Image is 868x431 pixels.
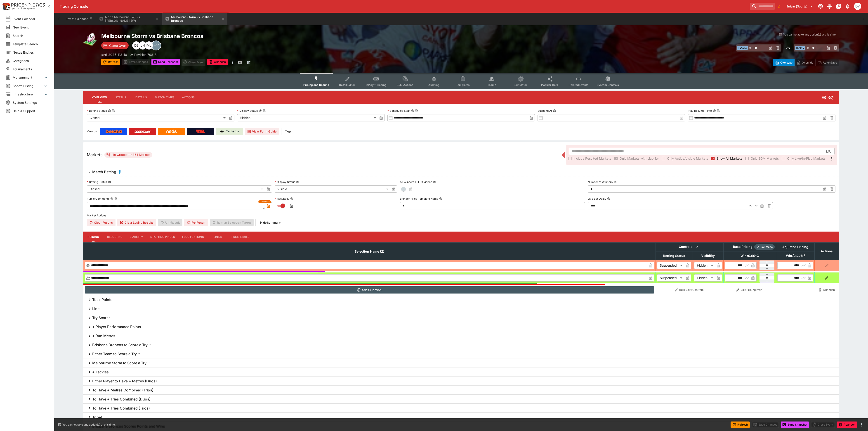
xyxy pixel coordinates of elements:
[263,109,266,112] button: Copy To Clipboard
[620,156,659,161] span: Only Markets with Liability
[220,130,224,133] img: Cerberus
[844,2,852,10] button: Notifications
[400,180,432,184] p: All Winners Full-Dividend
[139,41,147,50] div: Jiahao Hao
[158,219,182,226] span: Un-Result
[773,59,839,66] div: Start From
[184,219,208,226] span: Re-Result
[759,245,775,249] span: Roll Mode
[588,180,613,184] p: Number of Winners
[773,59,795,66] button: Overtype
[1,2,10,11] img: PriceKinetics Logo
[11,7,36,9] img: Sportsbook Management
[397,83,413,87] span: Bulk Actions
[296,180,299,184] button: Display Status
[87,109,107,113] p: Betting Status
[237,114,377,121] div: Hidden
[108,109,111,112] button: Betting StatusCopy To Clipboard
[750,3,775,10] input: search
[400,197,438,201] p: Blender Price Template Name
[794,59,815,66] button: Override
[569,83,588,87] span: Related Events
[112,109,115,112] button: Copy To Clipboard
[117,219,156,226] button: Clear Losing Results
[259,109,262,112] button: Display StatusCopy To Clipboard
[835,2,843,10] button: Documentation
[145,41,153,50] div: Micheal Lee
[207,59,228,65] button: Abandon
[787,156,826,161] span: Only Live/In-Play Markets
[87,114,227,121] div: Closed
[300,73,623,89] div: Event type filters
[162,13,227,25] button: Melbourne Storm vs Brisbane Broncos
[822,95,826,100] svg: Closed
[783,33,836,37] p: You cannot take any action(s) at this time.
[132,41,140,50] div: Dylan Brown
[92,370,109,374] h6: + Tackles
[196,130,205,133] img: TabNZ
[826,2,834,10] button: Toggle light/dark mode
[339,83,355,87] span: Detail Editor
[87,128,98,135] label: View on :
[688,109,712,113] p: Play Resume Time
[541,83,558,87] span: Popular Bets
[776,3,783,10] button: No Bookmarks
[737,46,748,50] span: Team A
[613,180,617,184] button: Number of Winners
[538,109,552,113] p: Suspend At
[108,180,111,184] button: Betting Status
[285,128,292,135] label: Tags:
[713,109,716,112] button: Play Resume TimeCopy To Clipboard
[92,352,140,356] h6: Either Team to Score a Try ::
[64,13,95,25] button: Event Calendar
[415,109,418,112] button: Copy To Clipboard
[553,109,556,112] button: Suspend At
[411,109,414,112] button: Scheduled StartCopy To Clipboard
[13,42,49,46] span: Template Search
[781,253,809,258] span: Win(0.00%)
[92,388,153,393] h6: To Have + Metres Combined (Trios)
[87,212,835,219] label: Market Actions
[131,92,151,103] button: Details
[694,244,700,250] button: Bulk edit
[87,185,265,193] div: Closed
[428,83,439,87] span: Auditing
[106,130,122,133] img: Betcha
[387,109,410,113] p: Scheduled Start
[92,343,151,347] h6: Brisbane Broncos to Score a Try ::
[92,397,151,402] h6: To Have + Tries Combined (Duos)
[667,156,708,161] span: Only Active/Visible Markets
[92,361,150,365] h6: Melbourne Storm to Score a Try ::
[816,2,825,10] button: Connected to PK
[439,197,442,200] button: Blender Price Template Name
[350,249,389,254] span: Selection Name (2)
[87,152,103,157] h5: Markets
[656,242,723,251] th: Controls
[815,59,839,66] button: Auto-Save
[228,232,253,242] button: Price Limits
[795,46,805,50] span: Team B
[11,3,45,7] img: PriceKinetics
[781,422,809,428] button: Send Snapshot
[207,59,228,64] span: Mark an event as closed and abandoned.
[13,92,43,97] span: Infrastructure
[597,83,619,87] span: System Controls
[573,156,611,161] span: Include Resulted Markets
[104,232,126,242] button: Resulting
[823,60,837,65] p: Auto-Save
[83,33,98,47] img: rugby_league.png
[13,67,49,71] span: Tournaments
[717,109,720,112] button: Copy To Clipboard
[208,232,228,242] button: Links
[92,415,102,420] h6: Tribet
[245,128,279,135] button: View Form Guide
[802,60,813,65] p: Override
[13,75,43,80] span: Management
[216,128,243,135] a: Cerberus
[657,286,722,294] button: Bulk Edit (Controls)
[179,232,208,242] button: Fluctuations
[178,92,198,103] button: Actions
[824,147,833,155] button: Open
[13,33,49,38] span: Search
[754,244,775,250] div: Show/hide Price Roll mode configuration.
